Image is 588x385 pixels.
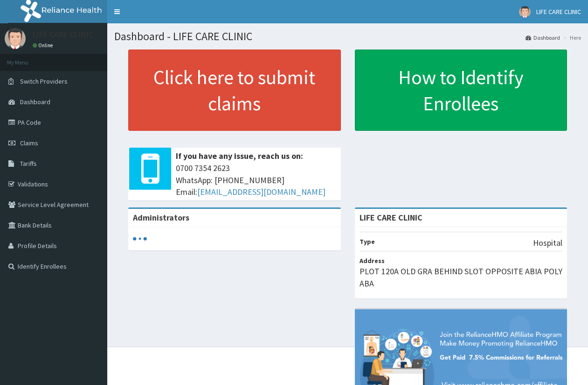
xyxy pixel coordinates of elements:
[20,77,68,86] span: Switch Providers
[533,237,562,249] p: Hospital
[133,232,147,246] svg: audio-loading
[360,257,385,265] b: Address
[519,6,531,18] img: User Image
[197,186,325,197] a: [EMAIL_ADDRESS][DOMAIN_NAME]
[176,150,303,161] b: If you have any issue, reach us on:
[360,237,375,246] b: Type
[133,212,189,223] b: Administrators
[360,265,563,289] p: PLOT 120A OLD GRA BEHIND SLOT OPPOSITE ABIA POLY ABA
[526,34,560,42] a: Dashboard
[536,7,581,16] span: LIFE CARE CLINIC
[360,212,422,223] strong: LIFE CARE CLINIC
[20,159,37,168] span: Tariffs
[20,98,50,106] span: Dashboard
[5,28,26,49] img: User Image
[176,162,336,198] span: 0700 7354 2623 WhatsApp: [PHONE_NUMBER] Email:
[355,50,567,131] a: How to Identify Enrollees
[20,139,38,147] span: Claims
[114,30,581,43] h1: Dashboard - LIFE CARE CLINIC
[561,34,581,42] li: Here
[33,42,55,49] a: Online
[128,50,341,131] a: Click here to submit claims
[33,30,93,39] p: LIFE CARE CLINIC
